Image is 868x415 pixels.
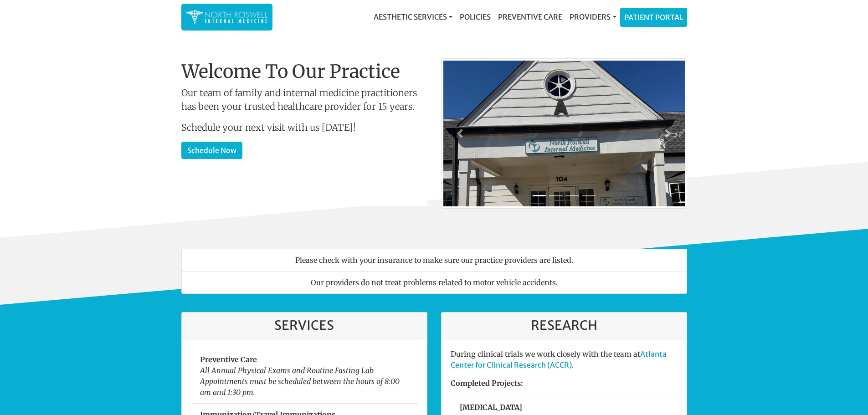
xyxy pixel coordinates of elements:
a: Schedule Now [181,142,242,159]
h3: Research [451,318,678,333]
a: Preventive Care [494,8,566,26]
a: Patient Portal [621,8,687,26]
li: Please check with your insurance to make sure our practice providers are listed. [181,249,687,272]
h3: Services [191,318,418,333]
a: Aesthetic Services [370,8,456,26]
strong: Completed Projects: [451,379,523,388]
a: Policies [456,8,494,26]
strong: Preventive Care [200,355,257,364]
li: Our providers do not treat problems related to motor vehicle accidents. [181,271,687,294]
a: Providers [566,8,620,26]
p: During clinical trials we work closely with the team at . [451,348,678,370]
h1: Welcome To Our Practice [181,61,427,82]
a: Atlanta Center for Clinical Research (ACCR) [451,349,667,369]
img: North Roswell Internal Medicine [186,8,268,26]
em: All Annual Physical Exams and Routine Fasting Lab Appointments must be scheduled between the hour... [200,366,400,397]
strong: [MEDICAL_DATA] [460,403,522,412]
p: Schedule your next visit with us [DATE]! [181,121,427,134]
p: Our team of family and internal medicine practitioners has been your trusted healthcare provider ... [181,86,427,113]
